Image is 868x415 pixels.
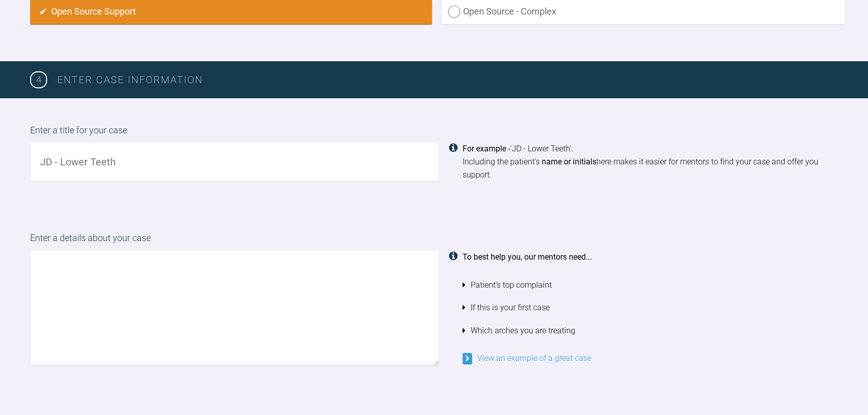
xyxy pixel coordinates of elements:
strong: For example - [463,144,510,153]
label: Enter a details about your case [30,231,838,251]
a: View an example of a great case [463,353,591,363]
li: Which arches you are treating [463,319,838,342]
li: If this is your first case [463,296,838,319]
h3: Enter case information [57,72,838,88]
div: 'JD - Lower Teeth'. Including the patient's here makes it easier for mentors to find your case an... [463,142,838,181]
label: Enter a title for your case [30,123,838,143]
input: JD - Lower Teeth [30,142,439,181]
strong: name or initials [542,157,596,166]
span: 4 [30,71,47,88]
li: Patient's top complaint [463,274,838,297]
strong: To best help you, our mentors need... [463,252,592,262]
